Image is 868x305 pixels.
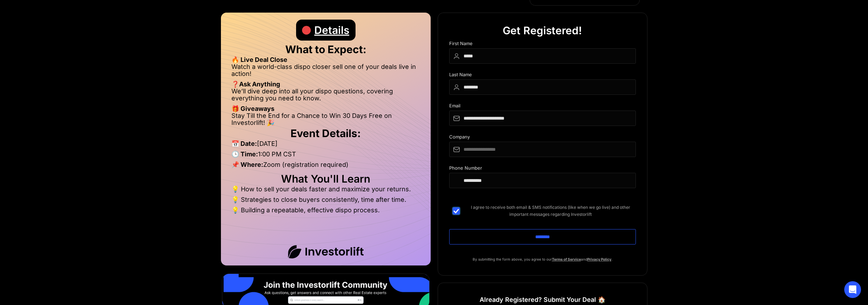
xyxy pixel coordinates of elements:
strong: 📌 Where: [231,161,263,168]
li: Stay Till the End for a Chance to Win 30 Days Free on Investorlift! 🎉 [231,112,420,126]
li: Watch a world-class dispo closer sell one of your deals live in action! [231,63,420,81]
div: Phone Number [449,165,636,173]
div: Last Name [449,72,636,79]
div: Details [314,20,349,41]
a: Privacy Policy [587,257,611,261]
div: Get Registered! [503,20,582,41]
li: [DATE] [231,140,420,151]
li: 1:00 PM CST [231,151,420,161]
h2: What You'll Learn [231,175,420,182]
strong: 🔥 Live Deal Close [231,56,287,63]
div: First Name [449,41,636,48]
div: Open Intercom Messenger [844,281,861,298]
li: 💡 How to sell your deals faster and maximize your returns. [231,186,420,196]
div: Company [449,134,636,142]
strong: 📅 Date: [231,140,257,147]
form: DIspo Day Main Form [449,41,636,256]
strong: Event Details: [290,127,361,140]
strong: 🎁 Giveaways [231,105,274,112]
li: We’ll dive deep into all your dispo questions, covering everything you need to know. [231,88,420,105]
strong: ❓Ask Anything [231,80,280,88]
strong: What to Expect: [285,43,366,56]
span: I agree to receive both email & SMS notifications (like when we go live) and other important mess... [465,204,636,218]
strong: 🕒 Time: [231,150,258,158]
li: 💡 Strategies to close buyers consistently, time after time. [231,196,420,207]
li: 💡 Building a repeatable, effective dispo process. [231,207,420,214]
div: Email [449,103,636,111]
a: Terms of Service [552,257,581,261]
p: By submitting the form above, you agree to our and . [449,256,636,263]
li: Zoom (registration required) [231,161,420,172]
